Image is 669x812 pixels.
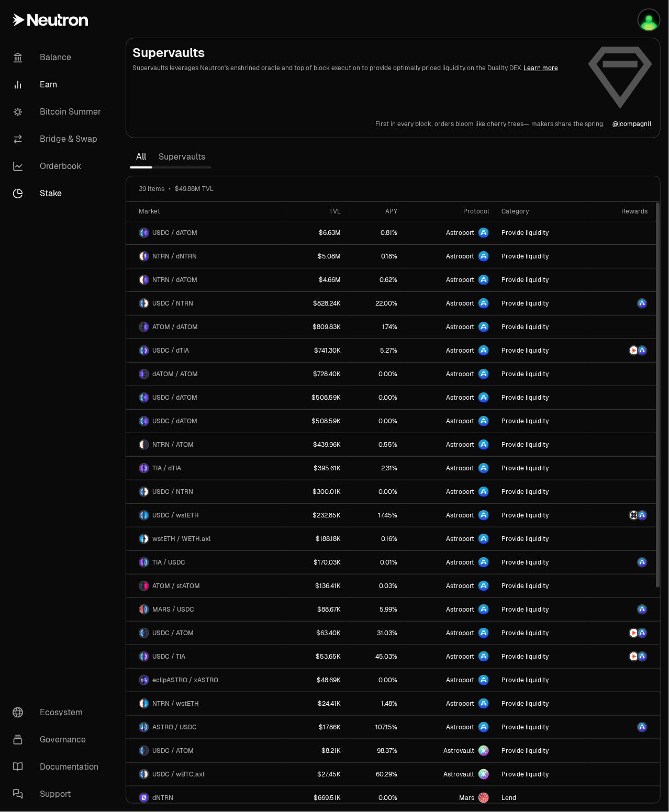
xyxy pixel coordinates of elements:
a: 0.01% [347,551,404,574]
a: NTRN LogowstETH LogoNTRN / wstETH [126,692,281,715]
a: $48.69K [281,669,347,692]
a: ASTRO Logo [589,598,660,621]
a: Astroport [404,527,495,550]
a: 1.48% [347,692,404,715]
a: ASTRO LogoUSDC LogoASTRO / USDC [126,716,281,739]
a: $669.51K [281,786,347,809]
a: $88.67K [281,598,347,621]
span: TIA / dTIA [152,464,181,472]
span: USDC / dATOM [152,393,197,402]
span: Astroport [446,488,474,496]
span: USDC / TIA [152,652,185,661]
span: Astroport [446,441,474,449]
img: NTRN Logo [144,299,148,308]
a: Provide liquidity [495,480,589,503]
a: Provide liquidity [495,645,589,668]
a: $300.01K [281,480,347,503]
a: Astroport [404,457,495,480]
span: eclipASTRO / xASTRO [152,676,218,684]
a: ASTRO Logo [589,292,660,315]
a: dNTRN LogodNTRN [126,786,281,809]
a: USDC LogoTIA LogoUSDC / TIA [126,645,281,668]
a: $395.61K [281,457,347,480]
span: Astroport [446,605,474,614]
a: USDC LogowBTC.axl LogoUSDC / wBTC.axl [126,763,281,786]
span: Astroport [446,676,474,684]
span: Astroport [446,346,474,355]
a: 5.99% [347,598,404,621]
a: Provide liquidity [495,339,589,362]
a: Astrovault [404,763,495,786]
img: ASTRO Logo [638,299,646,308]
a: USDC LogodATOM LogoUSDC / dATOM [126,221,281,244]
a: USDC LogodTIA LogoUSDC / dTIA [126,339,281,362]
span: Astroport [446,299,474,308]
span: Astroport [446,511,474,520]
a: 5.27% [347,339,404,362]
a: Astroport [404,292,495,315]
div: Category [501,207,583,216]
a: NTRN LogoASTRO Logo [589,645,660,668]
img: wstETH Logo [140,535,143,543]
span: USDC / dATOM [152,417,197,425]
h2: Supervaults [132,44,578,61]
a: USDC LogoATOM LogoUSDC / ATOM [126,739,281,762]
span: Astroport [446,323,474,331]
a: $53.65K [281,645,347,668]
a: Provide liquidity [495,410,589,433]
a: 0.00% [347,410,404,433]
a: Provide liquidity [495,433,589,456]
a: Astroport [404,315,495,339]
img: ASTRO Logo [638,511,646,520]
img: NTRN Logo [144,488,148,496]
a: 0.62% [347,268,404,291]
span: Astrovault [443,747,474,755]
img: ATOM Logo [144,747,148,755]
span: $49.88M TVL [175,185,214,193]
a: $508.59K [281,410,347,433]
a: USDC LogoATOM LogoUSDC / ATOM [126,622,281,645]
a: Astroport [404,598,495,621]
img: ASTRO Logo [638,652,646,661]
a: Astroport [404,363,495,386]
img: USDC Logo [144,723,148,731]
a: NTRN LogoASTRO Logo [589,339,660,362]
a: Astroport [404,386,495,409]
a: Provide liquidity [495,622,589,645]
a: Earn [4,71,113,98]
img: NTRN Logo [140,441,143,449]
span: USDC / wBTC.axl [152,770,204,779]
img: ASTRO Logo [638,558,646,567]
img: dTIA Logo [144,464,148,472]
img: USDC Logo [140,229,143,237]
a: Astroport [404,645,495,668]
img: ATOM Logo [144,629,148,637]
p: Supervaults leverages Neutron's enshrined oracle and top of block execution to provide optimally ... [132,63,578,73]
a: Bridge & Swap [4,126,113,153]
a: NTRN LogoATOM LogoNTRN / ATOM [126,433,281,456]
a: Astroport [404,221,495,244]
span: Astroport [446,535,474,543]
a: $63.40K [281,622,347,645]
a: $439.96K [281,433,347,456]
span: Astroport [446,252,474,261]
a: 0.18% [347,245,404,268]
img: ASTRO Logo [638,605,646,614]
a: 107.15% [347,716,404,739]
span: Astroport [446,558,474,567]
a: Governance [4,726,113,753]
a: wstETH LogoWETH.axl LogowstETH / WETH.axl [126,527,281,550]
a: ASTRO Logo [589,716,660,739]
span: Mars [459,794,474,802]
a: $17.86K [281,716,347,739]
a: ATOM LogodATOM LogoATOM / dATOM [126,315,281,339]
a: AXL LogoASTRO Logo [589,504,660,527]
img: USDC Logo [140,747,143,755]
span: USDC / NTRN [152,488,193,496]
img: dATOM Logo [144,229,148,237]
a: $8.21K [281,739,347,762]
p: @ jcompagni1 [612,120,652,128]
span: Astroport [446,229,474,237]
a: Astroport [404,339,495,362]
a: Provide liquidity [495,457,589,480]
